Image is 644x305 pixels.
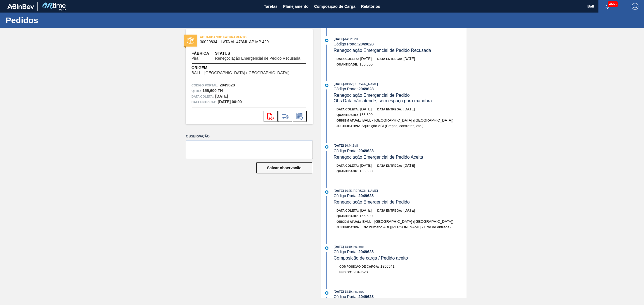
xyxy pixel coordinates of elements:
[337,164,359,167] span: Data coleta:
[334,82,344,86] span: [DATE]
[360,57,372,61] span: [DATE]
[218,100,242,104] strong: [DATE] 00:00
[344,245,352,248] span: - 18:10
[404,57,415,61] span: [DATE]
[377,209,402,212] span: Data entrega:
[337,113,358,117] span: Quantidade :
[360,208,372,212] span: [DATE]
[191,65,306,71] span: Origem
[187,37,194,44] img: status
[352,82,378,86] span: : [PERSON_NAME]
[264,3,278,10] span: Tarefas
[202,88,223,93] strong: 155,600 TH
[334,93,410,98] span: Renegociação Emergencial de Pedido
[283,3,309,10] span: Planejamento
[334,42,467,46] div: Código Portal:
[186,132,313,141] label: Observação
[334,256,408,260] span: Composicão de carga / Pedido aceito
[358,149,374,153] strong: 2049628
[337,209,359,212] span: Data coleta:
[325,84,328,87] img: atual
[360,163,372,168] span: [DATE]
[215,56,300,60] span: Renegociação Emergencial de Pedido Recusada
[359,113,373,117] span: 155,600
[325,246,328,250] img: atual
[314,3,356,10] span: Composição de Carga
[352,144,357,147] span: : Ball
[352,245,364,248] span: : Insumos
[361,124,423,128] span: Aquisição ABI (Preços, contratos, etc.)
[362,219,453,224] span: BALL - [GEOGRAPHIC_DATA] ([GEOGRAPHIC_DATA])
[325,145,328,149] img: atual
[200,40,301,44] span: 30029834 - LATA AL 473ML AP MP 429
[325,190,328,194] img: atual
[352,290,364,293] span: : Insumos
[264,111,278,122] div: Abrir arquivo PDF
[337,63,358,66] span: Quantidade :
[278,111,292,122] div: Ir para Composição de Carga
[334,37,344,41] span: [DATE]
[358,193,374,198] strong: 2049628
[200,34,278,40] span: AGUARDANDO FATURAMENTO
[358,42,374,46] strong: 2049628
[380,264,395,268] span: 1856541
[339,270,352,274] span: Pedido :
[256,162,312,173] button: Salvar observação
[344,83,352,86] span: - 10:45
[191,56,200,60] span: Piraí
[325,39,328,42] img: atual
[334,245,344,248] span: [DATE]
[354,270,368,274] span: 2049628
[337,220,361,223] span: Origem Atual:
[344,38,352,41] span: - 14:02
[337,226,360,229] span: Justificativa:
[359,169,373,173] span: 155,600
[339,265,379,268] span: Composição de Carga :
[334,87,467,91] div: Código Portal:
[404,163,415,168] span: [DATE]
[377,57,402,60] span: Data entrega:
[325,291,328,295] img: atual
[334,98,433,103] span: Obs: Data não atende, sem espaço para manobra.
[361,3,380,10] span: Relatórios
[334,149,467,153] div: Código Portal:
[337,124,360,128] span: Justificativa:
[359,214,373,218] span: 155,600
[344,144,352,147] span: - 10:44
[191,71,290,75] span: BALL - [GEOGRAPHIC_DATA] ([GEOGRAPHIC_DATA])
[362,118,453,122] span: BALL - [GEOGRAPHIC_DATA] ([GEOGRAPHIC_DATA])
[334,294,467,299] div: Código Portal:
[598,3,616,10] button: Notificações
[352,189,378,192] span: : [PERSON_NAME]
[6,17,105,23] h1: Pedidos
[608,1,618,7] span: 4666
[334,290,344,293] span: [DATE]
[337,57,359,60] span: Data coleta:
[334,189,344,192] span: [DATE]
[191,50,215,56] span: Fábrica
[358,250,374,254] strong: 2049628
[191,94,214,99] span: Data coleta:
[191,83,218,88] span: Código Portal:
[334,155,423,159] span: Renegociação Emergencial de Pedido Aceita
[404,208,415,212] span: [DATE]
[344,290,352,293] span: - 18:10
[361,225,451,229] span: Erro humano ABI ([PERSON_NAME] / Erro de entrada)
[293,111,307,122] div: Informar alteração no pedido
[359,62,373,66] span: 155,600
[360,107,372,111] span: [DATE]
[632,3,638,10] img: Logout
[215,50,307,56] span: Status
[358,87,374,91] strong: 2049628
[358,294,374,299] strong: 2049628
[191,99,216,105] span: Data entrega:
[191,88,201,94] span: Qtde :
[334,250,467,254] div: Código Portal:
[377,108,402,111] span: Data entrega:
[334,200,410,204] span: Renegociação Emergencial de Pedido
[334,48,431,53] span: Renegociação Emergencial de Pedido Recusada
[220,83,235,87] strong: 2049628
[334,144,344,147] span: [DATE]
[337,108,359,111] span: Data coleta:
[337,214,358,218] span: Quantidade :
